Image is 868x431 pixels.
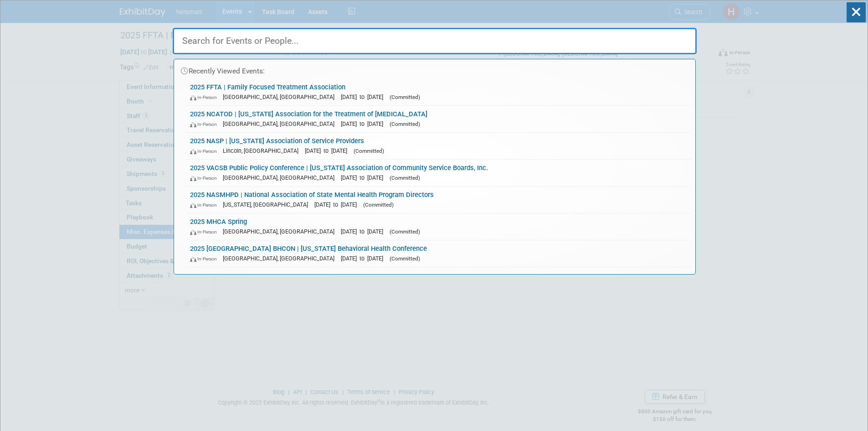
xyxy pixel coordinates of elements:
[390,121,420,127] span: (Committed)
[190,121,221,127] span: In-Person
[179,59,691,79] div: Recently Viewed Events:
[390,94,420,100] span: (Committed)
[190,175,221,181] span: In-Person
[341,120,388,127] span: [DATE] to [DATE]
[223,174,339,181] span: [GEOGRAPHIC_DATA], [GEOGRAPHIC_DATA]
[185,79,691,105] a: 2025 FFTA | Family Focused Treatment Association In-Person [GEOGRAPHIC_DATA], [GEOGRAPHIC_DATA] [...
[190,256,221,262] span: In-Person
[341,255,388,262] span: [DATE] to [DATE]
[223,93,339,100] span: [GEOGRAPHIC_DATA], [GEOGRAPHIC_DATA]
[341,93,388,100] span: [DATE] to [DATE]
[223,120,339,127] span: [GEOGRAPHIC_DATA], [GEOGRAPHIC_DATA]
[354,148,384,154] span: (Committed)
[190,202,221,208] span: In-Person
[190,229,221,235] span: In-Person
[363,202,394,208] span: (Committed)
[390,175,420,181] span: (Committed)
[223,255,339,262] span: [GEOGRAPHIC_DATA], [GEOGRAPHIC_DATA]
[390,255,420,262] span: (Committed)
[223,147,303,154] span: Lincoln, [GEOGRAPHIC_DATA]
[185,160,691,186] a: 2025 VACSB Public Policy Conference | [US_STATE] Association of Community Service Boards, Inc. In...
[223,228,339,235] span: [GEOGRAPHIC_DATA], [GEOGRAPHIC_DATA]
[341,228,388,235] span: [DATE] to [DATE]
[185,213,691,240] a: 2025 MHCA Spring In-Person [GEOGRAPHIC_DATA], [GEOGRAPHIC_DATA] [DATE] to [DATE] (Committed)
[185,187,691,213] a: 2025 NASMHPD | National Association of State Mental Health Program Directors In-Person [US_STATE]...
[341,174,388,181] span: [DATE] to [DATE]
[223,201,313,208] span: [US_STATE], [GEOGRAPHIC_DATA]
[185,133,691,159] a: 2025 NASP | [US_STATE] Association of Service Providers In-Person Lincoln, [GEOGRAPHIC_DATA] [DAT...
[390,228,420,235] span: (Committed)
[173,28,697,54] input: Search for Events or People...
[190,148,221,154] span: In-Person
[305,147,352,154] span: [DATE] to [DATE]
[185,240,691,267] a: 2025 [GEOGRAPHIC_DATA] BHCON | [US_STATE] Behavioral Health Conference In-Person [GEOGRAPHIC_DATA...
[185,106,691,132] a: 2025 NCATOD | [US_STATE] Association for the Treatment of [MEDICAL_DATA] In-Person [GEOGRAPHIC_DA...
[314,201,361,208] span: [DATE] to [DATE]
[190,94,221,100] span: In-Person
